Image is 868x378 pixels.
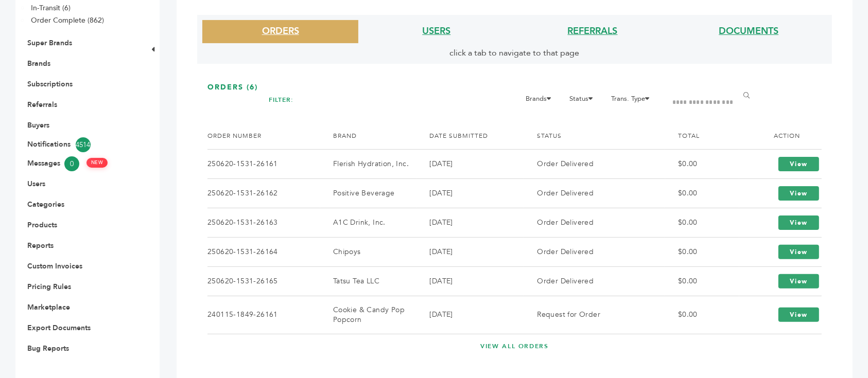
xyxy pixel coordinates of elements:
a: View [778,245,819,259]
td: Tatsu Tea LLC [320,266,417,296]
a: USERS [422,25,450,38]
a: Order Complete (862) [31,15,104,25]
td: Order Delivered [524,178,665,208]
th: TOTAL [665,123,739,149]
td: Order Delivered [524,208,665,237]
span: click a tab to navigate to that page [450,47,580,59]
a: Reports [27,241,54,250]
span: 0 [64,156,79,171]
a: REFERRALS [568,25,618,38]
td: $0.00 [665,208,739,237]
td: [DATE] [416,237,524,266]
th: BRAND [320,123,417,149]
td: [DATE] [416,296,524,334]
a: Categories [27,200,64,209]
a: Pricing Rules [27,282,71,292]
a: DOCUMENTS [719,25,778,38]
td: 250620-1531-26165 [207,266,320,296]
a: Super Brands [27,38,72,48]
td: 250620-1531-26163 [207,208,320,237]
span: NEW [86,158,108,168]
td: [DATE] [416,149,524,178]
td: Flerish Hydration, Inc. [320,149,417,178]
td: Chipoys [320,237,417,266]
td: 250620-1531-26164 [207,237,320,266]
li: Brands [520,93,562,110]
td: [DATE] [416,266,524,296]
a: Export Documents [27,323,91,333]
a: Users [27,179,45,189]
a: View [778,215,819,230]
td: Cookie & Candy Pop Popcorn [320,296,417,334]
span: 4514 [76,137,91,152]
td: [DATE] [416,208,524,237]
a: Subscriptions [27,79,73,89]
th: DATE SUBMITTED [416,123,524,149]
td: Positive Beverage [320,178,417,208]
th: STATUS [524,123,665,149]
td: $0.00 [665,237,739,266]
a: Custom Invoices [27,261,82,271]
a: ORDERS [262,25,299,38]
a: Brands [27,59,50,68]
a: Products [27,220,57,230]
th: ACTION [739,123,822,149]
td: 250620-1531-26161 [207,149,320,178]
td: $0.00 [665,296,739,334]
li: Status [564,93,604,110]
td: A1C Drink, Inc. [320,208,417,237]
a: Notifications4514 [27,137,132,152]
a: VIEW ALL ORDERS [207,342,822,351]
td: 240115-1849-26161 [207,296,320,334]
td: Order Delivered [524,237,665,266]
a: Messages0 NEW [27,156,132,171]
h1: ORDERS (6) [207,82,822,93]
a: View [778,274,819,289]
td: Order Delivered [524,266,665,296]
td: [DATE] [416,178,524,208]
td: $0.00 [665,266,739,296]
a: In-Transit (6) [31,3,71,13]
a: Buyers [27,120,49,130]
a: Bug Reports [27,344,69,353]
td: $0.00 [665,149,739,178]
th: ORDER NUMBER [207,123,320,149]
a: View [778,186,819,201]
a: View [778,157,819,171]
li: Trans. Type [606,93,661,110]
a: View [778,308,819,322]
td: 250620-1531-26162 [207,178,320,208]
a: Marketplace [27,302,70,312]
td: Request for Order [524,296,665,334]
td: $0.00 [665,178,739,208]
input: Filter by keywords [665,93,744,113]
td: Order Delivered [524,149,665,178]
h2: FILTER: [269,93,293,107]
a: Referrals [27,100,57,110]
